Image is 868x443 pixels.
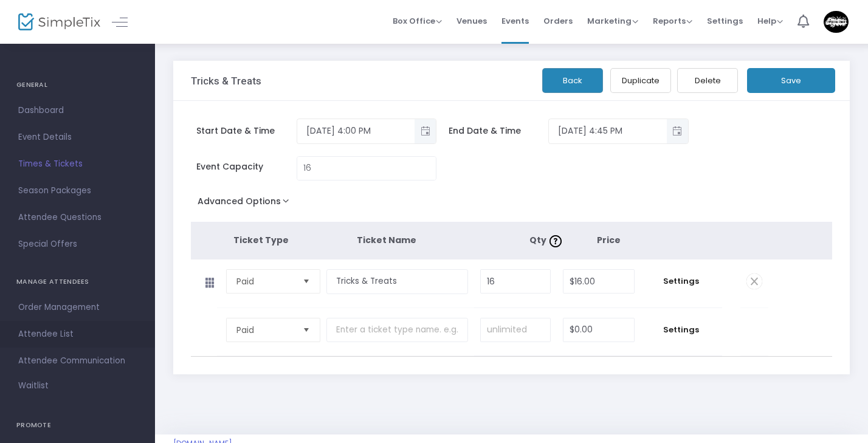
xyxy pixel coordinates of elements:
span: Waitlist [18,380,49,392]
button: Select [298,318,315,342]
span: Attendee Questions [18,210,137,225]
button: Select [298,270,315,293]
h4: PROMOTE [16,413,139,438]
button: Back [542,68,603,93]
span: Qty [529,234,565,246]
button: Toggle popup [415,119,436,143]
span: Event Capacity [196,160,297,173]
span: Settings [707,5,743,36]
span: Season Packages [18,183,137,199]
span: Special Offers [18,236,137,252]
button: Duplicate [610,68,671,93]
span: Venues [456,5,487,36]
span: Orders [543,5,573,36]
span: Events [501,5,529,36]
input: Price [563,318,633,342]
span: Help [757,15,783,27]
span: Marketing [587,15,638,27]
span: End Date & Time [449,125,549,137]
span: Dashboard [18,103,137,118]
span: Settings [647,324,716,336]
span: Start Date & Time [196,125,297,137]
h4: GENERAL [16,73,139,97]
span: Paid [236,324,294,336]
span: Attendee List [18,326,137,342]
input: Select date & time [549,121,666,141]
h4: MANAGE ATTENDEES [16,270,139,294]
input: unlimited [481,318,551,342]
span: Order Management [18,300,137,315]
button: Toggle popup [667,119,688,143]
img: question-mark [549,235,562,247]
button: Save [747,68,835,93]
span: Times & Tickets [18,156,137,172]
button: Delete [677,68,738,93]
span: Ticket Type [233,234,289,246]
span: Paid [236,275,294,287]
input: Enter a ticket type name. e.g. General Admission [326,318,467,343]
span: Box Office [393,15,442,27]
span: Ticket Name [357,234,416,246]
span: Attendee Communication [18,353,137,369]
input: Select date & time [297,121,415,141]
h3: Tricks & Treats [191,75,261,87]
input: Price [563,270,633,293]
span: Settings [647,275,716,287]
span: Event Details [18,129,137,145]
span: Price [597,234,621,246]
span: Reports [653,15,692,27]
input: Enter a ticket type name. e.g. General Admission [326,269,467,294]
button: Advanced Options [191,193,301,215]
